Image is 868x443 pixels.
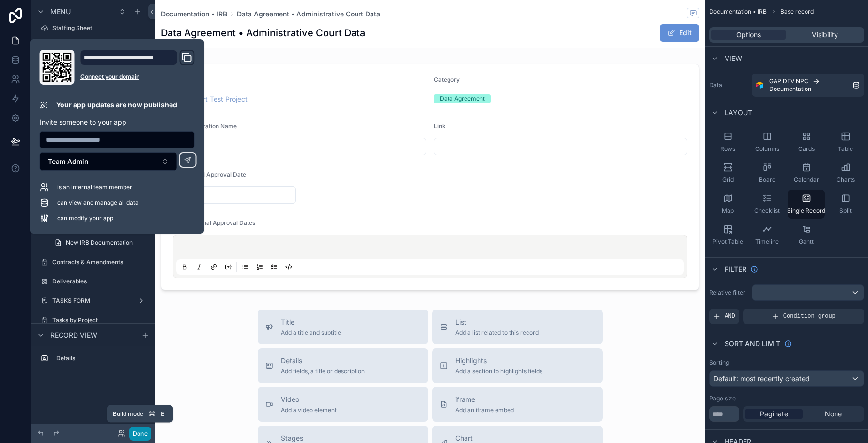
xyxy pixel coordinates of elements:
button: Charts [827,159,864,188]
span: Cards [798,145,815,153]
span: Pivot Table [713,238,743,246]
span: Documentation [769,85,811,93]
span: can view and manage all data [57,199,139,207]
img: Airtable Logo [756,81,763,89]
span: Charts [837,176,855,184]
span: Rows [720,145,735,153]
label: Tasks by Project [52,316,147,324]
span: View [725,54,742,63]
button: Done [129,427,151,441]
span: Gantt [799,238,814,246]
button: Table [827,128,864,157]
span: None [825,409,842,419]
span: E [159,410,167,418]
button: Grid [709,159,746,188]
span: GAP DEV NPC [769,77,808,85]
span: Visibility [812,30,838,40]
span: Split [839,207,852,215]
span: Build mode [113,410,143,418]
a: Tasks by Project [37,312,149,328]
span: New IRB Documentation [66,239,133,247]
button: Calendar [788,159,825,188]
span: is an internal team member [57,183,132,191]
a: Deliverables [37,274,149,289]
label: Data [709,81,748,89]
span: Documentation • IRB [709,8,767,15]
a: Connect your domain [80,73,195,81]
button: Columns [748,128,786,157]
a: Data Agreement • Administrative Court Data [237,9,380,19]
span: Condition group [783,312,836,320]
span: Default: most recently created [713,374,810,383]
label: Contracts & Amendments [52,258,147,266]
span: Layout [725,108,752,118]
span: can modify your app [57,214,113,222]
label: Details [56,354,145,362]
button: Board [748,159,786,188]
span: Columns [755,145,779,153]
button: Single Record [788,190,825,219]
button: Checklist [748,190,786,219]
span: Calendar [794,176,819,184]
a: Documentation • IRB [161,9,227,19]
span: Table [838,145,853,153]
span: Options [736,30,761,40]
button: Gantt [788,221,825,250]
label: Staffing Sheet [52,24,147,32]
span: Filter [725,265,746,274]
label: TASKS FORM [52,297,134,305]
span: Timeline [755,238,779,246]
span: Single Record [787,207,825,215]
p: Your app updates are now published [56,100,177,110]
button: Select Button [40,152,177,171]
span: Base record [780,8,814,15]
span: Checklist [754,207,780,215]
a: Contracts & Amendments [37,254,149,270]
span: Menu [50,7,71,16]
label: Relative filter [709,289,748,296]
h1: Data Agreement • Administrative Court Data [161,26,365,40]
span: Grid [722,176,734,184]
span: AND [725,312,735,320]
label: Sorting [709,359,729,367]
a: Staffing Sheet [37,20,149,36]
button: Timeline [748,221,786,250]
span: Record view [50,330,97,340]
span: Map [722,207,734,215]
a: New IRB Documentation [48,235,149,251]
span: Sort And Limit [725,339,780,349]
button: Split [827,190,864,219]
button: Rows [709,128,746,157]
div: Domain and Custom Link [80,50,195,85]
div: scrollable content [31,346,155,376]
button: Edit [660,24,699,42]
button: Pivot Table [709,221,746,250]
span: Team Admin [48,157,88,166]
a: TASKS FORM [37,293,149,309]
a: GAP DEV NPCDocumentation [752,74,864,97]
span: Paginate [760,409,788,419]
button: Map [709,190,746,219]
button: Cards [788,128,825,157]
label: Deliverables [52,278,147,285]
span: Board [759,176,775,184]
label: Page size [709,395,736,402]
button: Default: most recently created [709,370,864,387]
p: Invite someone to your app [40,118,195,127]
